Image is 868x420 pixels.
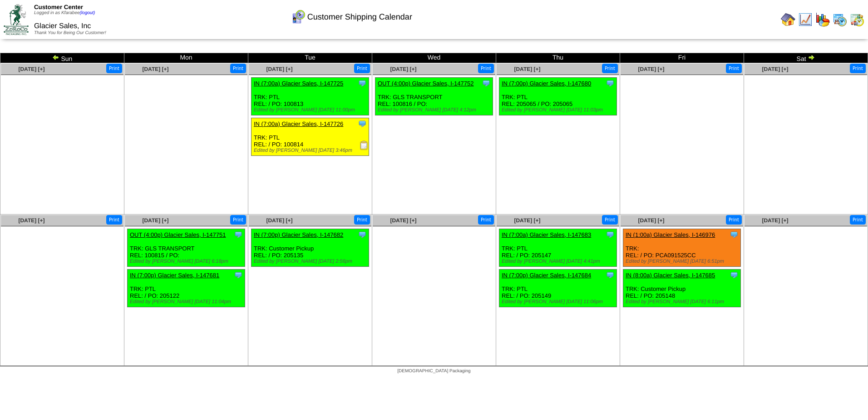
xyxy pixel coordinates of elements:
td: Wed [372,53,496,63]
a: [DATE] [+] [638,217,664,224]
img: Tooltip [234,270,243,280]
div: TRK: PTL REL: / PO: 205149 [499,270,617,307]
div: Edited by [PERSON_NAME] [DATE] 6:51pm [626,259,740,264]
button: Print [230,215,246,225]
span: Thank You for Being Our Customer! [34,30,106,35]
td: Mon [124,53,248,63]
td: Tue [248,53,372,63]
img: Tooltip [606,230,615,239]
div: Edited by [PERSON_NAME] [DATE] 4:41pm [502,259,616,264]
img: Tooltip [482,79,491,88]
div: Edited by [PERSON_NAME] [DATE] 4:12pm [378,107,493,113]
a: [DATE] [+] [390,66,416,72]
button: Print [230,64,246,73]
span: Customer Shipping Calendar [307,12,412,22]
span: [DATE] [+] [142,217,168,224]
div: Edited by [PERSON_NAME] [DATE] 11:03pm [502,107,616,113]
a: IN (7:00a) Glacier Sales, I-147683 [502,231,591,238]
img: calendarinout.gif [850,12,864,27]
img: Tooltip [606,79,615,88]
a: [DATE] [+] [390,217,416,224]
img: line_graph.gif [798,12,813,27]
button: Print [602,215,618,225]
div: TRK: PTL REL: / PO: 100814 [252,118,369,156]
a: OUT (4:00p) Glacier Sales, I-147752 [378,80,473,87]
button: Print [354,215,370,225]
a: OUT (4:00p) Glacier Sales, I-147751 [130,231,226,238]
button: Print [106,64,122,73]
img: arrowright.gif [808,54,815,61]
a: [DATE] [+] [514,217,540,224]
a: [DATE] [+] [514,66,540,72]
div: TRK: PTL REL: / PO: 205147 [499,229,617,267]
button: Print [602,64,618,73]
img: graph.gif [815,12,830,27]
div: TRK: Customer Pickup REL: / PO: 205135 [252,229,369,267]
div: Edited by [PERSON_NAME] [DATE] 11:06pm [502,299,616,305]
button: Print [850,64,866,73]
button: Print [726,215,742,225]
div: TRK: PTL REL: / PO: 100813 [252,78,369,115]
a: [DATE] [+] [142,66,168,72]
a: [DATE] [+] [762,217,788,224]
img: Receiving Document [360,141,369,150]
a: [DATE] [+] [18,66,44,72]
div: TRK: PTL REL: / PO: 205122 [128,270,245,307]
div: TRK: REL: / PO: PCA091525CC [623,229,741,267]
td: Sun [0,53,124,63]
div: Edited by [PERSON_NAME] [DATE] 2:56pm [254,259,369,264]
div: Edited by [PERSON_NAME] [DATE] 3:46pm [254,148,369,153]
div: Edited by [PERSON_NAME] [DATE] 6:11pm [626,299,740,305]
button: Print [850,215,866,225]
a: IN (7:00p) Glacier Sales, I-147682 [254,231,343,238]
a: (logout) [80,10,95,15]
span: [DEMOGRAPHIC_DATA] Packaging [397,369,470,374]
a: IN (1:00a) Glacier Sales, I-146976 [626,231,715,238]
button: Print [354,64,370,73]
button: Print [478,215,494,225]
a: IN (7:00p) Glacier Sales, I-147681 [130,272,219,279]
div: Edited by [PERSON_NAME] [DATE] 6:18pm [130,259,245,264]
span: Logged in as Kfarabee [34,10,95,15]
img: Tooltip [606,270,615,280]
span: [DATE] [+] [266,66,292,72]
img: Tooltip [234,230,243,239]
div: Edited by [PERSON_NAME] [DATE] 11:04pm [130,299,245,305]
a: [DATE] [+] [18,217,44,224]
div: TRK: PTL REL: 205065 / PO: 205065 [499,78,617,115]
td: Fri [620,53,744,63]
img: Tooltip [730,230,739,239]
div: TRK: GLS TRANSPORT REL: 100815 / PO: [128,229,245,267]
td: Sat [744,53,868,63]
span: Customer Center [34,4,83,10]
img: Tooltip [358,79,367,88]
span: Glacier Sales, Inc [34,22,91,30]
a: IN (8:00a) Glacier Sales, I-147685 [626,272,715,279]
a: [DATE] [+] [762,66,788,72]
img: Tooltip [358,230,367,239]
a: [DATE] [+] [266,217,292,224]
img: calendarprod.gif [833,12,847,27]
img: home.gif [781,12,795,27]
div: Edited by [PERSON_NAME] [DATE] 11:00pm [254,107,369,113]
img: Tooltip [730,270,739,280]
a: [DATE] [+] [638,66,664,72]
a: IN (7:00p) Glacier Sales, I-147680 [502,80,591,87]
a: IN (7:00p) Glacier Sales, I-147684 [502,272,591,279]
td: Thu [496,53,620,63]
a: IN (7:00a) Glacier Sales, I-147725 [254,80,343,87]
div: TRK: GLS TRANSPORT REL: 100816 / PO: [375,78,493,115]
div: TRK: Customer Pickup REL: / PO: 205148 [623,270,741,307]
